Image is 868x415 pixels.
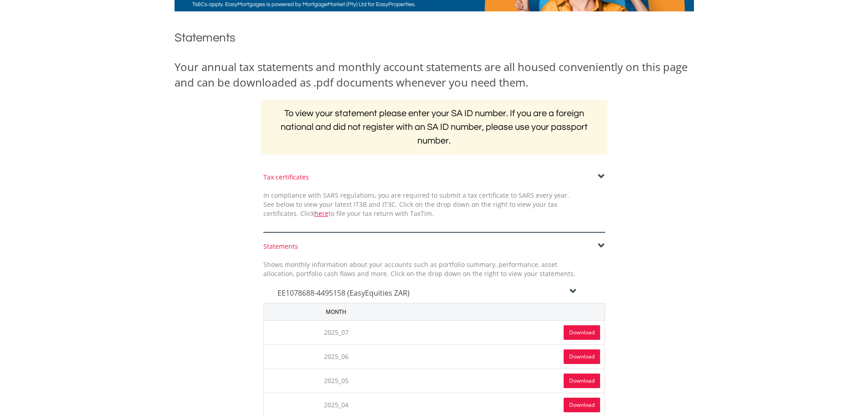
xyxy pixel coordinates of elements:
[564,325,600,340] a: Download
[263,242,605,251] div: Statements
[564,398,600,412] a: Download
[263,344,409,369] td: 2025_06
[277,288,410,298] span: EE1078688-4495158 (EasyEquities ZAR)
[564,374,600,388] a: Download
[263,320,409,344] td: 2025_07
[300,209,434,218] span: Click to file your tax return with TaxTim.
[175,32,236,44] span: Statements
[263,303,409,320] th: Month
[263,369,409,393] td: 2025_05
[257,260,582,278] div: Shows monthly information about your accounts such as portfolio summary, performance, asset alloc...
[263,191,569,218] span: In compliance with SARS regulations, you are required to submit a tax certificate to SARS every y...
[564,349,600,364] a: Download
[314,209,329,218] a: here
[175,59,694,91] div: Your annual tax statements and monthly account statements are all housed conveniently on this pag...
[263,173,605,182] div: Tax certificates
[261,100,607,154] h2: To view your statement please enter your SA ID number. If you are a foreign national and did not ...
